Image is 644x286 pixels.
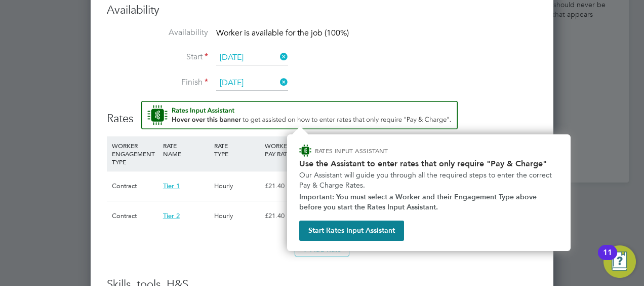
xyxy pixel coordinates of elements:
div: WORKER PAY RATE [262,136,313,163]
div: WORKER ENGAGEMENT TYPE [109,136,160,171]
label: Availability [107,27,208,38]
input: Select one [216,76,288,91]
button: Open Resource Center, 11 new notifications [603,245,636,278]
label: Finish [107,77,208,88]
div: £21.40 [262,171,313,201]
input: Select one [216,50,288,65]
div: Hourly [212,201,263,231]
div: 11 [603,253,612,266]
div: How to input Rates that only require Pay & Charge [287,134,571,251]
h3: Rates [107,101,537,126]
img: ENGAGE Assistant Icon [299,145,311,157]
button: Start Rates Input Assistant [299,221,404,241]
strong: Important: You must select a Worker and their Engagement Type above before you start the Rates In... [299,193,539,211]
button: Rate Assistant [141,101,458,129]
div: RATE TYPE [212,136,263,163]
p: Our Assistant will guide you through all the required steps to enter the correct Pay & Charge Rates. [299,170,558,190]
span: Worker is available for the job (100%) [216,28,349,38]
div: Hourly [212,171,263,201]
div: Contract [109,201,160,231]
h3: Availability [107,3,537,18]
div: RATE NAME [160,136,212,163]
span: Tier 1 [163,182,180,190]
div: Contract [109,171,160,201]
h2: Use the Assistant to enter rates that only require "Pay & Charge" [299,159,558,168]
span: Tier 2 [163,211,180,220]
div: £21.40 [262,201,313,231]
p: RATES INPUT ASSISTANT [315,147,442,155]
label: Start [107,52,208,62]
